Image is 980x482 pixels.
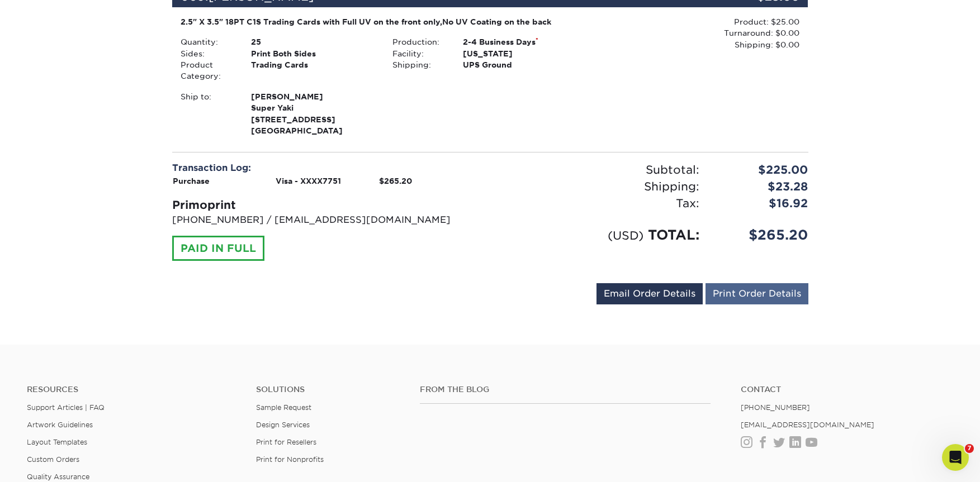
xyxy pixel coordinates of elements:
[965,444,974,453] span: 7
[251,114,376,125] span: [STREET_ADDRESS]
[172,161,482,175] div: Transaction Log:
[455,36,596,47] div: 2-4 Business Days
[708,195,817,212] div: $16.92
[256,421,310,429] a: Design Services
[172,197,482,213] div: Primoprint
[251,91,376,135] strong: [GEOGRAPHIC_DATA]
[181,16,588,27] div: 2.5" X 3.5" 18PT C1S Trading Cards with Full UV on the front only,No UV Coating on the back
[708,225,817,245] div: $265.20
[251,102,376,113] span: Super Yaki
[596,283,703,304] a: Email Order Details
[648,227,699,243] span: TOTAL:
[172,48,243,59] div: Sides:
[172,36,243,47] div: Quantity:
[706,283,808,304] a: Print Order Details
[741,385,953,394] a: Contact
[455,48,596,59] div: [US_STATE]
[27,455,79,464] a: Custom Orders
[27,473,89,481] a: Quality Assurance
[256,403,311,412] a: Sample Request
[490,178,708,195] div: Shipping:
[708,161,817,178] div: $225.00
[243,48,384,59] div: Print Both Sides
[490,161,708,178] div: Subtotal:
[256,438,316,446] a: Print for Resellers
[27,421,93,429] a: Artwork Guidelines
[27,438,87,446] a: Layout Templates
[27,385,239,394] h4: Resources
[384,59,455,70] div: Shipping:
[243,59,384,82] div: Trading Cards
[708,178,817,195] div: $23.28
[243,36,384,47] div: 25
[276,176,341,185] strong: Visa - XXXX7751
[172,213,482,227] p: [PHONE_NUMBER] / [EMAIL_ADDRESS][DOMAIN_NAME]
[741,421,874,429] a: [EMAIL_ADDRESS][DOMAIN_NAME]
[608,228,643,242] small: (USD)
[942,444,969,471] iframe: Intercom live chat
[173,176,210,185] strong: Purchase
[256,385,403,394] h4: Solutions
[256,455,324,464] a: Print for Nonprofits
[172,59,243,82] div: Product Category:
[384,48,455,59] div: Facility:
[420,385,711,394] h4: From the Blog
[27,403,105,412] a: Support Articles | FAQ
[172,236,264,261] div: PAID IN FULL
[251,91,376,102] span: [PERSON_NAME]
[741,403,810,412] a: [PHONE_NUMBER]
[384,36,455,47] div: Production:
[490,195,708,212] div: Tax:
[172,91,243,137] div: Ship to:
[455,59,596,70] div: UPS Ground
[596,16,799,50] div: Product: $25.00 Turnaround: $0.00 Shipping: $0.00
[379,176,412,185] strong: $265.20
